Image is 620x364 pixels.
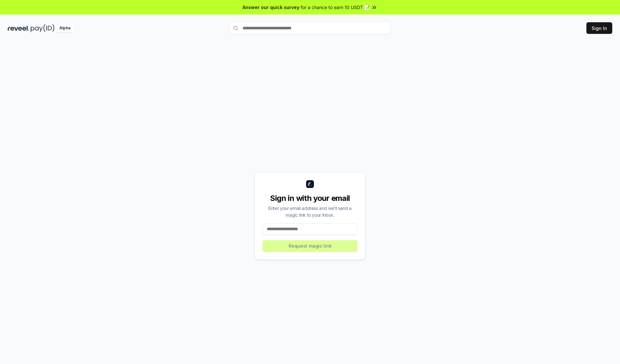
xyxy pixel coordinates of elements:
div: Enter your email address and we’ll send a magic link to your inbox. [263,205,357,218]
button: Sign In [586,22,612,34]
div: Alpha [56,24,74,32]
span: Answer our quick survey [243,4,299,11]
img: reveel_dark [8,24,29,32]
img: logo_small [306,180,314,188]
img: pay_id [31,24,55,32]
div: Sign in with your email [263,193,357,203]
span: for a chance to earn 10 USDT 📝 [301,4,370,11]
